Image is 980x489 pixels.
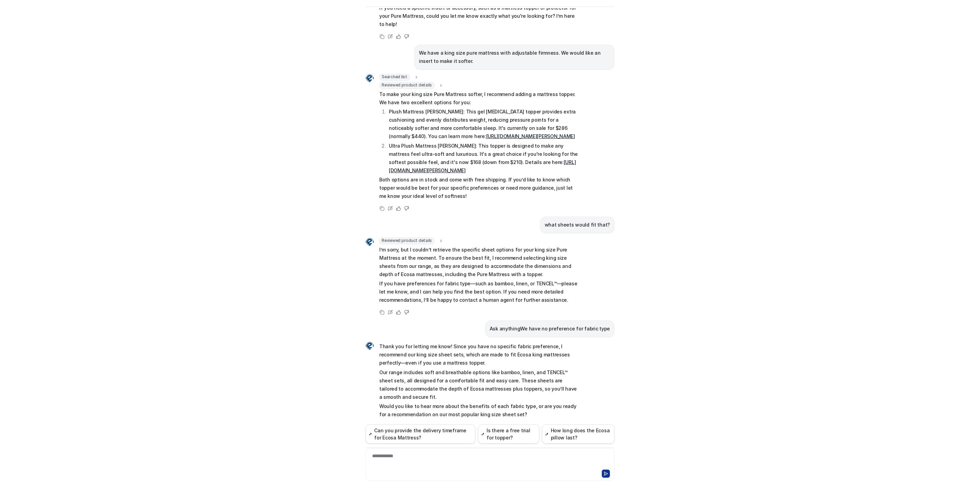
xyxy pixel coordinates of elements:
[366,424,475,444] button: Can you provide the delivery timeframe for Ecosa Mattress?
[542,424,614,444] button: How long does the Ecosa pillow last?
[379,237,434,244] span: Reviewed product details
[389,159,576,173] a: [URL][DOMAIN_NAME][PERSON_NAME]
[379,342,579,367] p: Thank you for letting me know! Since you have no specific fabric preference, I recommend our king...
[486,133,575,139] a: [URL][DOMAIN_NAME][PERSON_NAME]
[490,325,610,333] p: Ask anythingWe have no preference for fabric type
[379,74,410,81] span: Searched list
[379,82,434,89] span: Reviewed product details
[379,4,579,28] p: If you need a specific insert or accessory, such as a mattress topper or protector for your Pure ...
[379,90,579,107] p: To make your king size Pure Mattress softer, I recommend adding a mattress topper. We have two ex...
[545,221,610,229] p: what sheets would fit that?
[379,368,579,401] p: Our range includes soft and breathable options like bamboo, linen, and TENCEL™ sheet sets, all de...
[389,142,579,175] p: Ultra Plush Mattress [PERSON_NAME]: This topper is designed to make any mattress feel ultra-soft ...
[419,49,610,65] p: We have a king size pure mattress with adjustable firmness. We would like an insert to make it so...
[366,74,374,82] img: Widget
[379,246,579,279] p: I’m sorry, but I couldn’t retrieve the specific sheet options for your king size Pure Mattress at...
[379,402,579,419] p: Would you like to hear more about the benefits of each fabric type, or are you ready for a recomm...
[366,342,374,350] img: Widget
[379,280,579,304] p: If you have preferences for fabric type—such as bamboo, linen, or TENCEL™—please let me know, and...
[478,424,539,444] button: Is there a free trial for topper?
[379,176,579,200] p: Both options are in stock and come with free shipping. If you’d like to know which topper would b...
[366,238,374,246] img: Widget
[389,108,579,140] p: Plush Mattress [PERSON_NAME]: This gel [MEDICAL_DATA] topper provides extra cushioning and evenly...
